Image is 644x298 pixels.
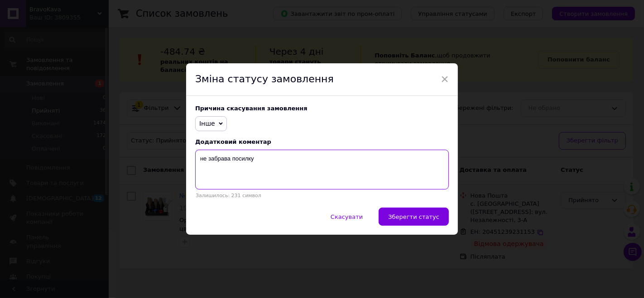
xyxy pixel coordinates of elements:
span: Інше [199,120,215,127]
div: Додатковий коментар [195,138,449,145]
span: × [441,71,449,87]
button: Скасувати [321,208,372,226]
textarea: не забрава посилку [195,150,449,189]
div: Зміна статусу замовлення [186,63,458,96]
span: Зберегти статус [388,213,439,220]
div: Причина скасування замовлення [195,105,449,112]
p: Залишилось: 231 символ [195,193,449,199]
button: Зберегти статус [379,208,449,226]
span: Скасувати [331,213,363,220]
